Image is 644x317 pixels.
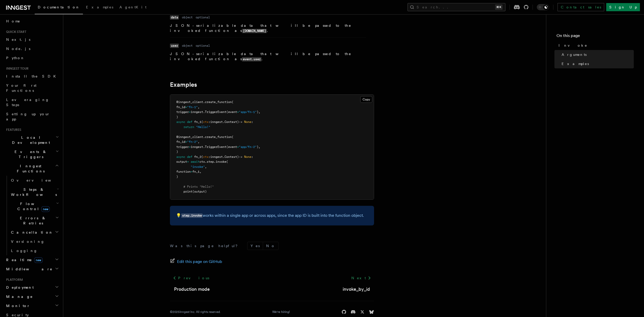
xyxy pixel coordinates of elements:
[83,2,116,14] a: Examples
[244,120,251,124] span: None
[556,41,634,50] a: Invoke
[170,81,197,88] a: Examples
[223,120,225,124] span: .
[4,95,60,109] a: Leveraging Steps
[86,5,113,9] span: Examples
[182,15,193,19] dd: object
[191,110,205,114] span: inngest.
[560,59,634,68] a: Examples
[4,294,33,299] span: Manage
[203,135,205,139] span: .
[176,100,203,104] span: @inngest_client
[191,160,200,163] span: await
[4,17,60,26] a: Home
[226,110,237,114] span: (event
[360,96,372,103] button: Copy
[170,258,222,265] a: Edit this page on GitHub
[9,201,56,211] span: Flow Control
[6,47,30,51] span: Node.js
[176,155,185,159] span: async
[203,120,208,124] span: ctx
[6,19,20,24] span: Home
[41,206,50,212] span: new
[170,243,241,248] p: Was this page helpful?
[38,5,80,9] span: Documentation
[201,120,203,124] span: (
[560,50,634,59] a: Arguments
[6,112,50,121] span: Setting up your app
[198,140,200,144] span: ,
[4,149,56,159] span: Events & Triggers
[537,4,549,10] button: Toggle dark mode
[4,81,60,95] a: Your first Functions
[205,110,226,114] span: TriggerEvent
[205,165,207,169] span: ,
[4,264,60,274] button: Middleware
[4,128,21,132] span: Features
[239,120,242,124] span: ->
[176,135,203,139] span: @inngest_client
[192,190,207,193] span: (output)
[4,292,60,301] button: Manage
[232,100,233,104] span: (
[189,110,191,114] span: =
[210,120,223,124] span: inngest
[4,278,23,282] span: Platform
[9,187,57,197] span: Steps & Workflows
[176,145,189,149] span: trigger
[176,160,187,163] span: output
[187,120,192,124] span: def
[176,120,185,124] span: async
[242,29,267,33] code: [DOMAIN_NAME]
[9,176,60,185] a: Overview
[257,110,260,114] span: ),
[174,286,210,293] a: Production mode
[4,109,60,124] a: Setting up your app
[170,23,366,33] p: JSON-serializable data that will be passed to the invoked function as .
[194,155,201,159] span: fn_2
[200,160,205,163] span: ctx
[6,83,36,93] span: Your first Functions
[6,98,49,107] span: Leveraging Steps
[9,230,53,235] span: Cancellation
[4,147,60,161] button: Events & Triggers
[242,57,262,61] code: event.user
[225,155,239,159] span: Context)
[170,273,212,283] a: Previous
[4,135,56,145] span: Local Development
[35,2,83,14] a: Documentation
[263,242,278,250] button: No
[191,145,205,149] span: inngest.
[495,5,502,10] kbd: ⌘K
[177,258,222,265] span: Edit this page on GitHub
[9,185,60,199] button: Steps & Workflows
[226,160,228,163] span: (
[606,3,640,11] a: Sign Up
[119,5,146,9] span: AgentKit
[4,30,26,34] span: Quick start
[251,155,253,159] span: :
[196,15,210,19] dd: optional
[191,170,192,173] span: =
[11,249,38,253] span: Logging
[4,285,34,290] span: Deployment
[176,115,178,119] span: )
[4,44,60,53] a: Node.js
[4,161,60,176] button: Inngest Functions
[183,190,192,193] span: print
[244,155,251,159] span: None
[176,105,185,109] span: fn_id
[203,100,205,104] span: .
[9,237,60,246] a: Versioning
[239,145,257,149] span: "app/fn-2"
[181,213,203,218] code: step.invoke
[223,155,225,159] span: .
[407,3,505,11] button: Search...⌘K
[6,313,29,317] span: Security
[176,170,191,173] span: function
[9,246,60,255] a: Logging
[187,105,198,109] span: "fn-1"
[191,165,205,169] span: "invoke"
[9,215,55,226] span: Errors & Retries
[232,135,233,139] span: (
